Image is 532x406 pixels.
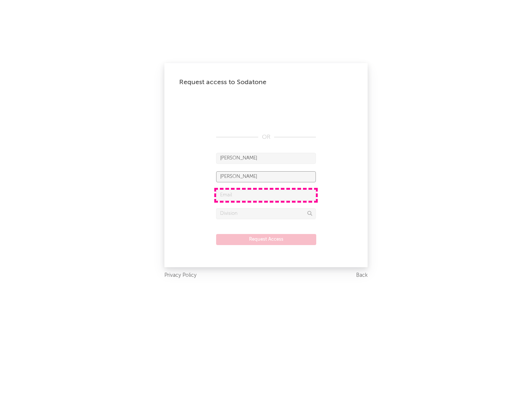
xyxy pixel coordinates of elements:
[216,171,316,182] input: Last Name
[164,271,197,280] a: Privacy Policy
[356,271,368,280] a: Back
[179,78,353,87] div: Request access to Sodatone
[216,153,316,164] input: First Name
[216,133,316,142] div: OR
[216,190,316,201] input: Email
[216,234,316,245] button: Request Access
[216,208,316,219] input: Division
